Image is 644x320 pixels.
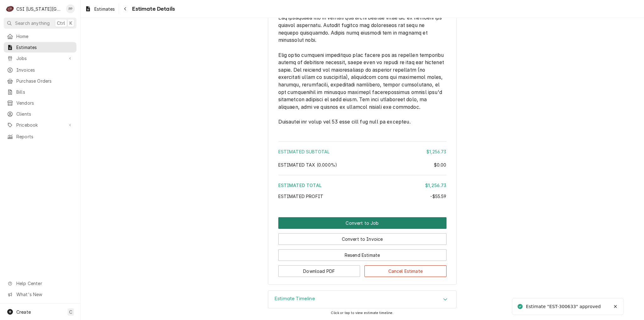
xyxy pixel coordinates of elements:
[57,20,65,26] span: Ctrl
[434,162,447,168] div: $0.00
[268,291,456,308] button: Accordion Details Expand Trigger
[4,131,76,142] a: Reports
[426,148,446,155] div: $1,256.73
[16,55,64,62] span: Jobs
[278,183,322,188] span: Estimated Total
[4,98,76,108] a: Vendors
[4,42,76,52] a: Estimates
[66,4,75,13] div: PP
[4,76,76,86] a: Purchase Orders
[66,4,75,13] div: Philip Potter's Avatar
[4,65,76,75] a: Invoices
[4,87,76,97] a: Bills
[526,303,602,310] div: Estimate "EST-300633" approved
[16,33,73,40] span: Home
[16,309,31,315] span: Create
[16,111,73,117] span: Clients
[278,249,447,261] button: Resend Estimate
[268,290,457,309] div: Estimate Timeline
[331,311,393,315] span: Click or tap to view estimate timeline.
[4,120,76,130] a: Go to Pricebook
[278,149,330,154] span: Estimated Subtotal
[278,245,447,261] div: Button Group Row
[16,133,73,140] span: Reports
[278,217,447,229] button: Convert to Job
[16,291,73,298] span: What's New
[4,289,76,300] a: Go to What's New
[4,53,76,63] a: Go to Jobs
[278,217,447,277] div: Button Group
[69,20,72,26] span: K
[4,31,76,41] a: Home
[278,261,447,277] div: Button Group Row
[6,4,14,13] div: CSI Kansas City's Avatar
[425,182,446,189] div: $1,256.73
[278,265,360,277] button: Download PDF
[278,162,337,168] span: Estimated Tax ( 0.000% )
[16,67,73,73] span: Invoices
[16,78,73,84] span: Purchase Orders
[16,89,73,95] span: Bills
[16,100,73,106] span: Vendors
[16,44,73,51] span: Estimates
[69,309,72,315] span: C
[278,148,447,155] div: Estimated Subtotal
[82,4,117,14] a: Estimates
[278,162,447,168] div: Estimated Tax
[94,6,115,12] span: Estimates
[130,5,175,13] span: Estimate Details
[364,265,447,277] button: Cancel Estimate
[4,109,76,119] a: Clients
[6,4,14,13] div: C
[16,6,63,12] div: CSI [US_STATE][GEOGRAPHIC_DATA]
[15,20,50,26] span: Search anything
[120,4,130,14] button: Navigate back
[278,229,447,245] div: Button Group Row
[278,217,447,229] div: Button Group Row
[268,291,456,308] div: Accordion Header
[278,194,324,199] span: Estimated Profit
[16,280,73,287] span: Help Center
[278,182,447,189] div: Estimated Total
[275,296,315,302] h3: Estimate Timeline
[430,193,446,200] div: -$55.59
[278,233,447,245] button: Convert to Invoice
[278,139,447,204] div: Amount Summary
[4,18,76,29] button: Search anythingCtrlK
[4,278,76,289] a: Go to Help Center
[278,193,447,200] div: Estimated Profit
[16,122,64,128] span: Pricebook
